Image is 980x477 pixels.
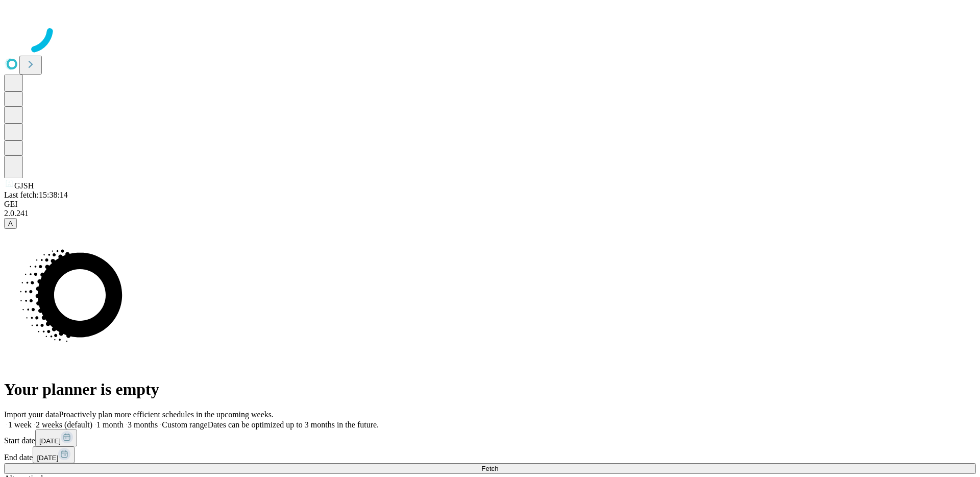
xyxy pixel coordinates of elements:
div: Start date [4,430,976,446]
span: [DATE] [37,454,58,462]
button: [DATE] [35,430,77,446]
span: 3 months [128,420,158,429]
span: [DATE] [39,437,61,445]
div: 2.0.241 [4,209,976,218]
span: Import your data [4,410,59,419]
span: 1 week [8,420,32,429]
span: Dates can be optimized up to 3 months in the future. [208,420,379,429]
button: A [4,218,17,229]
span: 2 weeks (default) [36,420,92,429]
span: Custom range [162,420,207,429]
div: End date [4,446,976,463]
span: Proactively plan more efficient schedules in the upcoming weeks. [59,410,274,419]
div: GEI [4,200,976,209]
span: 1 month [96,420,124,429]
span: GJSH [14,181,34,190]
span: Last fetch: 15:38:14 [4,190,68,199]
h1: Your planner is empty [4,380,976,399]
span: A [8,220,13,227]
button: Fetch [4,463,976,474]
span: Fetch [481,465,498,472]
button: [DATE] [33,446,75,463]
